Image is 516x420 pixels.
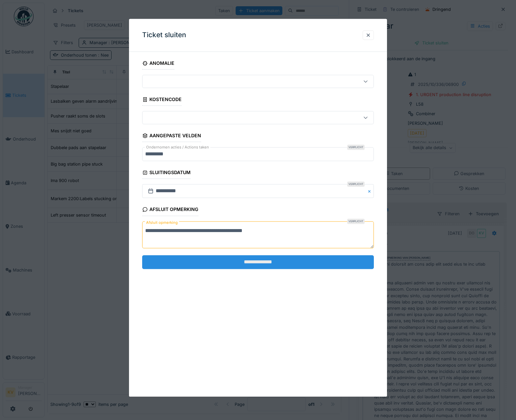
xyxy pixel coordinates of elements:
[142,168,191,179] div: Sluitingsdatum
[347,219,365,224] div: Verplicht
[142,205,198,216] div: Afsluit opmerking
[142,31,186,39] h3: Ticket sluiten
[142,131,201,142] div: Aangepaste velden
[145,145,210,150] label: Ondernomen acties / Actions taken
[347,182,365,187] div: Verplicht
[367,184,374,198] button: Close
[142,58,174,69] div: Anomalie
[347,145,365,150] div: Verplicht
[142,95,182,106] div: Kostencode
[145,219,179,227] label: Afsluit opmerking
